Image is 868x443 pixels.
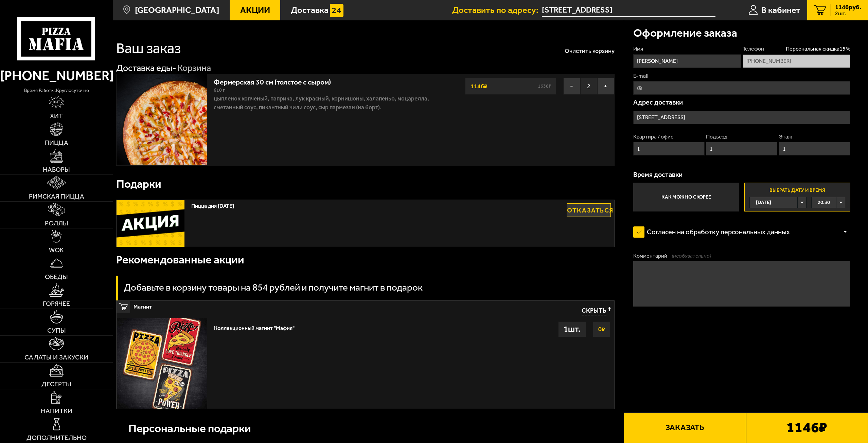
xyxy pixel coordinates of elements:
button: Очистить корзину [565,48,615,54]
a: Доставка еды- [116,62,176,73]
span: Обеды [45,274,68,280]
span: [GEOGRAPHIC_DATA] [135,6,219,15]
span: Пицца [45,140,68,146]
span: (необязательно) [672,252,711,260]
a: Фермерская 30 см (толстое с сыром) [214,75,340,86]
h1: Ваш заказ [116,41,181,56]
h3: Добавьте в корзину товары на 854 рублей и получите магнит в подарок [124,283,423,292]
label: Выбрать дату и время [744,183,850,211]
strong: 0 ₽ [597,323,607,336]
div: 1 шт. [558,321,586,337]
span: Напитки [41,408,72,414]
span: Акции [240,6,270,15]
span: Персональная скидка 15 % [786,45,850,53]
span: Хит [50,113,63,119]
span: 2 шт. [835,11,861,16]
div: Коллекционный магнит "Мафия" [214,321,295,331]
span: Магнит [134,301,432,310]
h3: Персональные подарки [128,423,251,434]
span: Дополнительно [26,435,87,441]
span: улица Савушкина, 108 [542,4,715,17]
input: Ваш адрес доставки [542,4,715,17]
span: 610 г [214,87,225,93]
span: 2 [580,78,597,95]
label: Как можно скорее [633,183,739,211]
s: 1638 ₽ [536,84,553,89]
span: В кабинет [761,6,800,15]
label: Подъезд [706,133,777,141]
button: Заказать [624,412,746,443]
strong: 1146 ₽ [469,80,489,93]
label: E-mail [633,72,850,80]
input: +7 ( [743,54,850,68]
span: Скрыть [582,307,606,315]
label: Имя [633,45,741,53]
h3: Подарки [116,178,161,189]
span: Горячее [43,300,70,307]
span: WOK [49,247,64,254]
span: Доставить по адресу: [452,6,542,15]
span: Десерты [41,381,71,388]
span: Наборы [43,166,70,173]
p: Время доставки [633,171,850,178]
p: Адрес доставки [633,99,850,106]
span: Римская пицца [29,193,84,200]
label: Этаж [779,133,850,141]
p: цыпленок копченый, паприка, лук красный, корнишоны, халапеньо, моцарелла, сметанный соус, пикантн... [214,94,430,112]
div: Корзина [177,62,211,74]
h3: Рекомендованные акции [116,254,244,265]
input: Имя [633,54,741,68]
span: Супы [47,327,66,334]
button: Скрыть [582,307,611,315]
a: Коллекционный магнит "Мафия"0₽1шт. [117,318,614,408]
label: Согласен на обработку персональных данных [633,223,799,241]
span: Пицца дня [DATE] [191,200,490,209]
span: Доставка [291,6,329,15]
span: Салаты и закуски [24,354,88,361]
span: [DATE] [756,197,771,208]
b: 1146 ₽ [786,420,827,435]
button: Отказаться [567,203,611,217]
span: 20:30 [818,197,830,208]
label: Телефон [743,45,850,53]
input: @ [633,81,850,95]
span: 1146 руб. [835,4,861,11]
label: Квартира / офис [633,133,705,141]
button: + [597,78,614,95]
img: 15daf4d41897b9f0e9f617042186c801.svg [330,4,343,17]
span: Роллы [45,220,68,227]
label: Комментарий [633,252,850,260]
h3: Оформление заказа [633,27,737,38]
button: − [563,78,580,95]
